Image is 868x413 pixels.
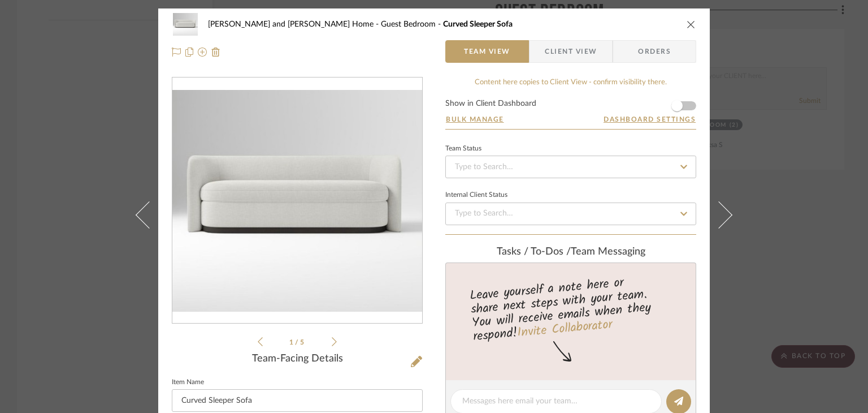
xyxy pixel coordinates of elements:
a: Invite Collaborator [517,315,613,343]
span: Orders [626,40,683,63]
div: Content here copies to Client View - confirm visibility there. [445,77,696,88]
span: Team View [464,40,510,63]
div: Team Status [445,146,481,152]
span: [PERSON_NAME] and [PERSON_NAME] Home [208,20,381,28]
span: Tasks / To-Dos / [497,247,571,257]
button: Bulk Manage [445,114,505,124]
span: 5 [300,339,306,346]
div: Team-Facing Details [172,353,423,365]
div: team Messaging [445,246,696,259]
span: Curved Sleeper Sofa [443,20,513,28]
input: Type to Search… [445,203,696,225]
span: Guest Bedroom [381,20,443,28]
input: Enter Item Name [172,389,423,412]
label: Item Name [172,380,204,385]
img: Remove from project [211,48,220,57]
img: 20d92be0-c129-4b2b-a569-af833aa2bd6e_48x40.jpg [172,13,199,36]
button: Dashboard Settings [603,114,696,124]
input: Type to Search… [445,156,696,178]
span: Client View [545,40,597,63]
span: / [295,339,300,346]
img: 20d92be0-c129-4b2b-a569-af833aa2bd6e_436x436.jpg [172,90,422,312]
div: Leave yourself a note here or share next steps with your team. You will receive emails when they ... [444,270,698,346]
div: 0 [172,78,422,324]
div: Internal Client Status [445,192,507,198]
span: 1 [289,339,295,346]
button: close [686,19,696,29]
